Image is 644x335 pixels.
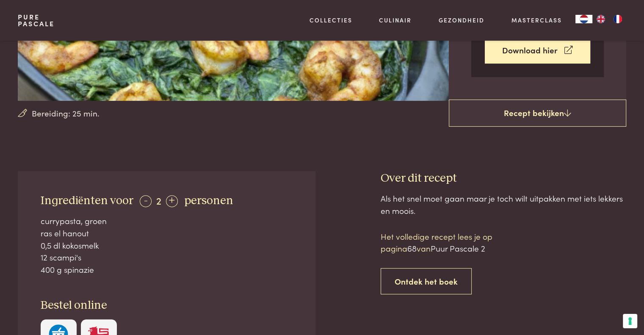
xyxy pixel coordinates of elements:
[449,100,626,127] a: Recept bekijken
[32,107,100,119] span: Bereiding: 25 min.
[592,15,609,23] a: EN
[407,242,417,254] span: 68
[166,195,178,207] div: +
[623,314,637,328] button: Uw voorkeuren voor toestemming voor trackingtechnologieën
[592,15,626,23] ul: Language list
[41,215,293,227] div: currypasta, groen
[575,15,626,23] aside: Language selected: Nederlands
[439,16,484,25] a: Gezondheid
[381,171,626,186] h3: Over dit recept
[511,16,562,25] a: Masterclass
[41,263,293,276] div: 400 g spinazie
[310,16,352,25] a: Collecties
[18,14,55,27] a: PurePascale
[41,239,293,252] div: 0,5 dl kokosmelk
[575,15,592,23] div: Language
[381,192,626,216] div: Als het snel moet gaan maar je toch wilt uitpakken met iets lekkers en moois.
[140,195,152,207] div: -
[609,15,626,23] a: FR
[184,195,233,207] span: personen
[381,268,472,295] a: Ontdek het boek
[575,15,592,23] a: NL
[41,195,133,207] span: Ingrediënten voor
[379,16,412,25] a: Culinair
[431,242,485,254] span: Puur Pascale 2
[381,230,525,255] p: Het volledige recept lees je op pagina van
[41,298,293,313] h3: Bestel online
[485,37,590,64] a: Download hier
[41,251,293,263] div: 12 scampi's
[41,227,293,239] div: ras el hanout
[156,193,161,207] span: 2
